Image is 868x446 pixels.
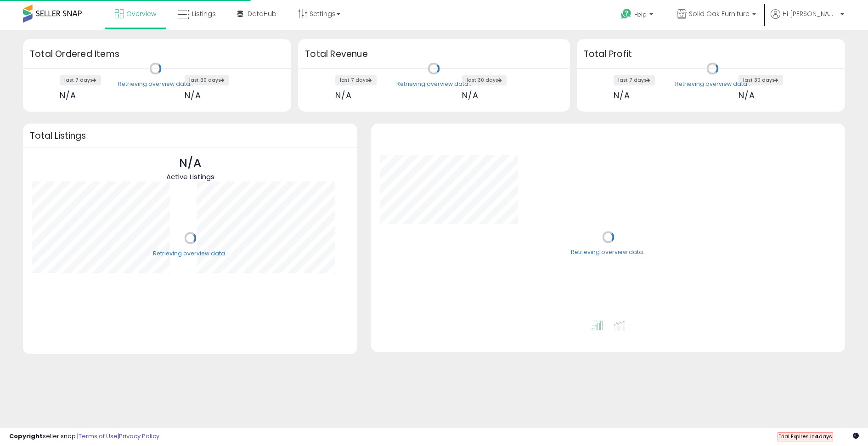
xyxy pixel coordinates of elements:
div: Retrieving overview data.. [153,249,228,258]
a: Hi [PERSON_NAME] [771,9,844,30]
div: Retrieving overview data.. [118,80,193,88]
i: Get Help [620,8,632,20]
div: Retrieving overview data.. [396,80,471,88]
span: DataHub [248,9,276,18]
span: Overview [126,9,156,18]
span: Solid Oak Furniture [689,9,750,18]
div: Retrieving overview data.. [675,80,750,88]
span: Hi [PERSON_NAME] [783,9,838,18]
span: Help [634,11,647,18]
a: Help [614,1,662,30]
span: Listings [192,9,216,18]
div: Retrieving overview data.. [571,248,646,257]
